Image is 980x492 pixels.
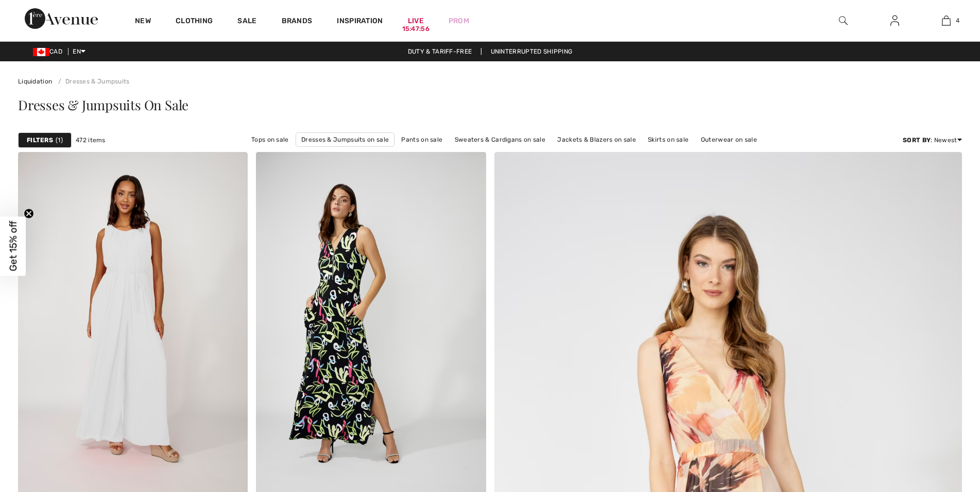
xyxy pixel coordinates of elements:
span: Get 15% off [7,221,19,272]
span: EN [73,48,85,55]
a: Skirts on sale [643,133,694,146]
a: Jackets & Blazers on sale [552,133,641,146]
a: Prom [449,15,469,26]
a: Live15:47:56 [408,15,424,26]
a: Outerwear on sale [696,133,762,146]
a: Tops on sale [246,133,294,146]
a: Liquidation [18,78,52,85]
span: Inspiration [337,16,383,27]
a: Pants on sale [396,133,448,146]
div: : Newest [903,135,962,145]
span: CAD [33,48,66,55]
img: Canadian Dollar [33,48,49,56]
strong: Sort By [903,137,931,144]
a: New [135,16,151,27]
span: 472 items [76,135,106,145]
a: Dresses & Jumpsuits [54,78,130,85]
a: 4 [921,14,971,27]
a: Sweaters & Cardigans on sale [450,133,551,146]
a: Brands [282,16,313,27]
img: 1ère Avenue [25,8,98,29]
img: search the website [839,14,848,27]
img: My Info [890,14,899,27]
iframe: Opens a widget where you can find more information [914,415,970,440]
a: Sign In [882,14,907,27]
span: 4 [956,16,959,25]
span: 1 [56,135,63,145]
a: Clothing [176,16,213,27]
div: 15:47:56 [402,24,429,34]
a: Sale [237,16,256,27]
strong: Filters [27,135,53,145]
img: My Bag [942,14,951,27]
span: Dresses & Jumpsuits On Sale [18,96,188,114]
a: Dresses & Jumpsuits on sale [296,132,394,147]
button: Close teaser [24,208,34,218]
